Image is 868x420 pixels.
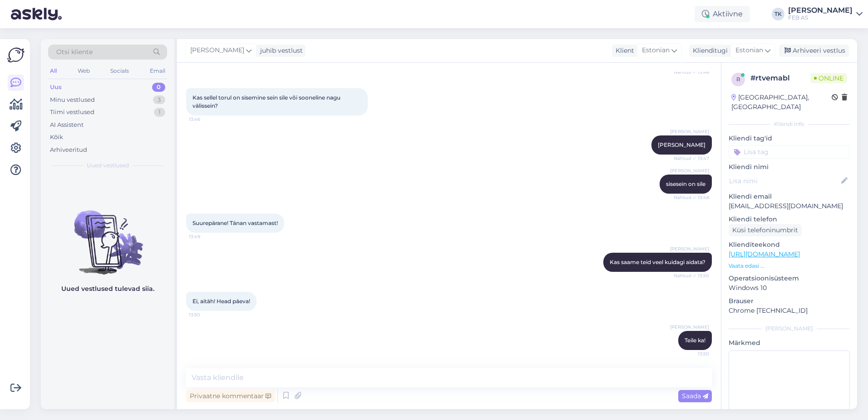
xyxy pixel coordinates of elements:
span: Online [810,73,847,83]
p: Windows 10 [729,283,850,293]
div: Email [148,65,167,77]
span: [PERSON_NAME] [670,324,709,330]
span: [PERSON_NAME] [658,141,705,148]
div: 3 [153,95,165,105]
p: Kliendi tag'id [729,134,850,143]
span: Estonian [642,45,670,55]
p: Kliendi telefon [729,215,850,224]
div: [PERSON_NAME] [788,7,853,14]
p: Vaata edasi ... [729,262,850,270]
div: # rtvemabl [750,73,810,84]
p: Kliendi nimi [729,162,850,172]
div: Tiimi vestlused [50,108,94,117]
div: Web [76,65,92,77]
span: [PERSON_NAME] [190,45,244,55]
span: r [736,76,740,83]
div: Uus [50,83,62,92]
img: No chats [41,194,174,276]
div: TK [772,8,784,20]
span: sisesein on sile [666,180,705,187]
div: AI Assistent [50,120,84,130]
div: 0 [152,83,165,92]
img: Askly Logo [7,46,25,64]
div: Klient [612,46,634,55]
div: All [48,65,59,77]
p: Operatsioonisüsteem [729,274,850,283]
div: Privaatne kommentaar [186,390,275,402]
div: Klienditugi [689,46,728,55]
div: [PERSON_NAME] [729,325,850,333]
span: Kas sellel torul on sisemine sein sile või sooneline nagu välissein? [192,94,342,109]
span: 13:50 [675,350,709,357]
div: Arhiveeri vestlus [779,45,849,57]
a: [URL][DOMAIN_NAME] [729,250,800,258]
span: [PERSON_NAME] [670,128,709,135]
span: Teile ka! [685,337,705,344]
span: 13:46 [189,116,223,123]
p: Brauser [729,296,850,306]
a: [PERSON_NAME]FEB AS [788,7,863,21]
p: Chrome [TECHNICAL_ID] [729,306,850,315]
div: Socials [108,65,131,77]
span: Nähtud ✓ 13:48 [674,194,709,201]
div: 1 [154,108,165,117]
span: Uued vestlused [87,161,129,170]
span: Nähtud ✓ 13:46 [674,69,709,75]
span: Estonian [735,45,763,55]
p: [EMAIL_ADDRESS][DOMAIN_NAME] [729,201,850,211]
p: Uued vestlused tulevad siia. [61,284,154,294]
div: Arhiveeritud [50,145,87,155]
span: [PERSON_NAME] [670,245,709,252]
span: Suurepärane! Tänan vastamast! [192,220,278,226]
p: Kliendi email [729,192,850,201]
span: 13:49 [189,233,223,240]
p: Märkmed [729,338,850,348]
div: Aktiivne [695,6,750,22]
span: 13:50 [189,311,223,318]
span: Otsi kliente [56,47,93,57]
span: Nähtud ✓ 13:47 [674,155,709,162]
p: Klienditeekond [729,240,850,250]
input: Lisa tag [729,145,850,159]
div: FEB AS [788,14,853,21]
div: juhib vestlust [256,46,303,55]
div: Minu vestlused [50,95,95,105]
span: Saada [682,392,708,400]
div: Küsi telefoninumbrit [729,224,802,236]
div: Kliendi info [729,120,850,128]
div: Kõik [50,133,63,142]
div: [GEOGRAPHIC_DATA], [GEOGRAPHIC_DATA] [731,93,832,112]
span: [PERSON_NAME] [670,167,709,174]
span: Ei, aitäh! Head päeva! [192,298,250,305]
span: Nähtud ✓ 13:50 [674,272,709,279]
input: Lisa nimi [729,176,839,186]
span: Kas saame teid veel kuidagi aidata? [610,259,705,265]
